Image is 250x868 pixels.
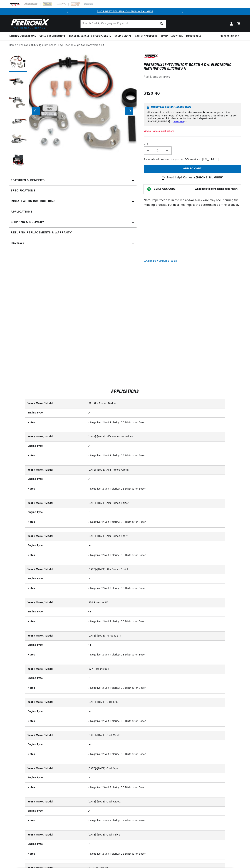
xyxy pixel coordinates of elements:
[9,175,137,186] summary: Features & Benefits
[25,532,85,541] th: Year / Make / Model
[154,188,238,191] button: EMISSIONS CODEWhat does this emissions code mean?
[144,260,177,263] p: C.A.R.B. EO Number: D-57-22
[85,565,225,574] td: [DATE]-[DATE] Alfa Romeo Sprint
[25,598,85,607] th: Year / Make / Model
[162,76,170,78] strong: 1847V
[9,73,27,91] button: Load image 2 in gallery view
[90,786,222,790] li: Negative 12-Volt Polarity; OE Distributor Bosch
[144,63,241,71] h1: PerTronix 1847V Ignitor® Bosch 4 cyl Electronic Ignition Conversion Kit
[25,806,85,815] th: Engine Type
[39,34,66,38] span: Coils & Distributors
[219,32,241,41] summary: Product Support
[9,207,137,217] a: Applications
[85,574,225,583] td: L4
[67,32,113,40] summary: Headers, Exhausts & Components
[90,752,222,756] li: Negative 12-Volt Polarity; OE Distributor Bosch
[174,120,184,123] a: message
[25,432,85,442] th: Year / Make / Model
[25,782,85,793] th: Notes
[90,487,222,491] li: Negative 12-Volt Polarity; OE Distributor Bosch
[85,740,225,749] td: L4
[219,34,239,38] span: Product Support
[25,797,85,807] th: Year / Make / Model
[25,816,85,826] th: Notes
[25,674,85,683] th: Engine Type
[9,34,36,38] span: Ignition Conversions
[38,32,67,40] summary: Coils & Distributors
[85,541,225,550] td: L4
[25,773,85,782] th: Engine Type
[186,34,201,38] span: Motorcycle
[167,176,223,180] p: Need help? Call us at
[25,731,85,740] th: Year / Make / Model
[85,674,225,683] td: L4
[11,178,44,183] h2: Features & Benefits
[115,34,131,38] span: Engine Swaps
[158,20,166,28] button: Search Part #, Category or Keyword
[147,111,238,123] p: All Electronic Ignition Conversion Kits are ground kits unless otherwise noted. If you need a 6-v...
[25,418,85,428] th: Notes
[25,698,85,707] th: Year / Make / Model
[85,806,225,815] td: L4
[90,587,222,590] li: Negative 12-Volt Polarity; OE Distributor Bosch
[25,665,85,674] th: Year / Make / Model
[9,43,16,47] a: Home
[25,399,85,408] th: Year / Make / Model
[85,764,225,773] td: [DATE]-[DATE] Opel Opel
[146,186,152,192] img: Emissions code
[9,54,137,168] media-gallery: Gallery Viewer
[90,653,222,657] li: Negative 12-Volt Polarity; OE Distributor Bosch
[9,32,38,40] summary: Ignition Conversions
[25,641,85,650] th: Engine Type
[9,152,27,170] button: Load image 6 in gallery view
[144,143,241,146] label: QTY
[25,484,85,494] th: Notes
[133,32,159,40] summary: Battery Products
[25,408,85,417] th: Engine Type
[90,620,222,624] li: Negative 12-Volt Polarity; OE Distributor Bosch
[90,719,222,723] li: Negative 12-Volt Polarity; OE Distributor Bosch
[9,18,50,30] img: Pertronix
[85,797,225,807] td: [DATE]-[DATE] Opel Kadett
[25,508,85,517] th: Engine Type
[25,517,85,527] th: Notes
[144,90,160,97] span: $120.40
[25,840,85,849] th: Engine Type
[32,107,40,115] button: Slide left
[196,176,223,179] a: [PHONE_NUMBER]
[11,231,72,235] h2: Returns, Replacements & Warranty
[144,130,174,132] a: View All Vehicle Applications
[85,442,225,451] td: L4
[19,43,104,47] a: PerTronix 1847V Ignitor® Bosch 4 cyl Electronic Ignition Conversion Kit
[85,632,225,641] td: [DATE]-[DATE] Porsche 914
[85,499,225,508] td: [DATE]-[DATE] Alfa Romeo Spider
[25,466,85,475] th: Year / Make / Model
[90,819,222,823] li: Negative 12-Volt Polarity; OE Distributor Bosch
[85,830,225,840] td: [DATE]-[DATE] Opel Rallye
[144,75,241,79] div: Part Number:
[90,852,222,856] li: Negative 12-Volt Polarity; OE Distributor Bosch
[85,707,225,716] td: L4
[25,565,85,574] th: Year / Make / Model
[71,10,179,14] div: 1 of 2
[147,106,238,109] h6: Important Voltage Information
[9,217,137,228] summary: Shipping & Delivery
[85,466,225,475] td: [DATE]-[DATE] Alfa Romeo Alfetta
[81,20,166,28] input: Search Part #, Category or Keyword
[144,165,241,173] button: Add to cart
[85,698,225,707] td: [DATE]-[DATE] Opel 1900
[90,520,222,524] li: Negative 12-Volt Polarity; OE Distributor Bosch
[9,132,27,150] button: Load image 5 in gallery view
[9,113,27,131] button: Load image 4 in gallery view
[9,54,27,72] button: Load image 1 in gallery view
[9,390,241,394] h2: Applications
[25,617,85,627] th: Notes
[195,188,238,190] strong: What does this emissions code mean?
[113,32,133,40] summary: Engine Swaps
[25,764,85,773] th: Year / Make / Model
[85,508,225,517] td: L4
[161,34,183,38] span: Spark Plug Wires
[144,157,241,162] p: Assembled custom for you in 2-3 weeks in [US_STATE]
[85,773,225,782] td: L4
